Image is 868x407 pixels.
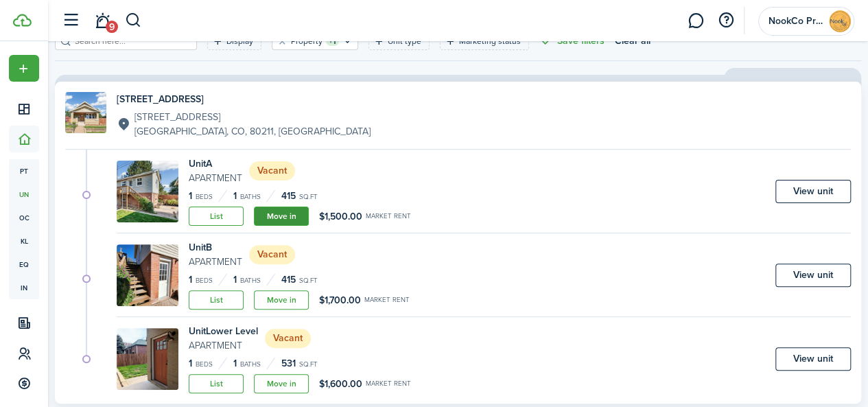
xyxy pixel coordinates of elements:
[299,277,318,284] small: sq.ft
[368,32,430,50] filter-tag: Open filter
[281,189,296,203] span: 415
[9,253,39,276] a: eq
[714,9,738,32] button: Open resource center
[117,161,178,222] img: Unit avatar
[196,194,213,200] small: Beds
[9,276,39,299] a: in
[769,16,823,26] span: NookCo Properties LLC
[366,213,411,220] small: Market rent
[440,32,529,50] filter-tag: Open filter
[775,264,851,287] a: View unit
[189,356,192,371] span: 1
[240,194,261,200] small: Baths
[189,324,258,338] h4: Unit Lower Level
[58,8,84,34] button: Open sidebar
[106,21,118,33] span: 9
[196,277,213,284] small: Beds
[189,290,244,310] a: List
[189,189,192,203] span: 1
[326,36,339,46] filter-tag-counter: +1
[189,374,244,393] a: List
[775,347,851,371] a: View unit
[226,35,253,47] filter-tag-label: Display
[319,293,361,307] span: $1,700.00
[683,3,709,38] a: Messaging
[249,161,295,181] status: Vacant
[9,183,39,206] a: un
[233,356,237,371] span: 1
[291,35,322,47] filter-tag-label: Property
[71,35,192,48] input: Search here...
[196,361,213,368] small: Beds
[615,32,650,50] button: Clear all
[89,3,115,38] a: Notifications
[189,240,242,255] h4: Unit B
[277,36,288,47] button: Clear filter
[240,361,261,368] small: Baths
[117,328,178,390] img: Unit avatar
[249,245,295,264] status: Vacant
[65,92,106,133] img: Property avatar
[829,10,851,32] img: NookCo Properties LLC
[65,92,851,139] a: Property avatar[STREET_ADDRESS][STREET_ADDRESS][GEOGRAPHIC_DATA], CO, 80211, [GEOGRAPHIC_DATA]
[189,207,244,226] a: List
[775,180,851,203] a: View unit
[240,277,261,284] small: Baths
[254,374,309,393] a: Move in
[233,272,237,287] span: 1
[117,92,371,106] h4: [STREET_ADDRESS]
[233,189,237,203] span: 1
[9,55,39,82] button: Open menu
[459,35,521,47] filter-tag-label: Marketing status
[539,32,605,50] button: Save filters
[366,380,411,387] small: Market rent
[134,124,371,139] p: [GEOGRAPHIC_DATA], CO, 80211, [GEOGRAPHIC_DATA]
[272,32,358,50] filter-tag: Open filter
[319,377,362,391] span: $1,600.00
[189,171,242,185] small: Apartment
[364,296,410,303] small: Market rent
[9,206,39,229] a: oc
[9,229,39,253] a: kl
[9,159,39,183] a: pt
[189,338,258,353] small: Apartment
[189,272,192,287] span: 1
[388,35,421,47] filter-tag-label: Unit type
[134,110,371,124] p: [STREET_ADDRESS]
[117,244,178,306] img: Unit avatar
[299,194,318,200] small: sq.ft
[319,209,362,224] span: $1,500.00
[254,207,309,226] a: Move in
[207,32,261,50] filter-tag: Open filter
[281,356,296,371] span: 531
[189,156,242,171] h4: Unit A
[189,255,242,269] small: Apartment
[281,272,296,287] span: 415
[13,14,32,27] img: TenantCloud
[265,329,311,348] status: Vacant
[125,9,142,32] button: Search
[254,290,309,310] a: Move in
[299,361,318,368] small: sq.ft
